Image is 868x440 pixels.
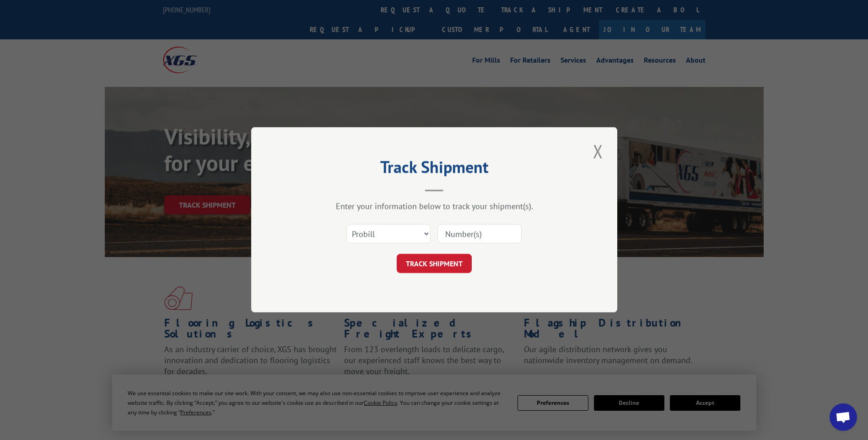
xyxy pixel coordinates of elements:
[397,254,472,274] button: TRACK SHIPMENT
[590,139,606,164] button: Close modal
[437,225,522,244] input: Number(s)
[297,201,571,212] div: Enter your information below to track your shipment(s).
[830,403,857,431] a: Open chat
[297,161,571,178] h2: Track Shipment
